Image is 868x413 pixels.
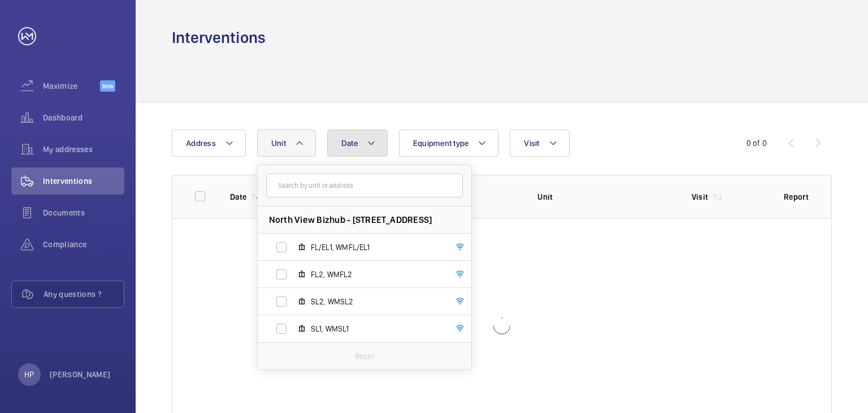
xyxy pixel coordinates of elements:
p: Visit [692,191,709,203]
button: Equipment type [399,130,499,157]
p: Reset [355,351,374,362]
span: Equipment type [413,139,469,148]
span: Date [341,139,358,148]
span: Compliance [43,239,124,250]
input: Search by unit or address [266,174,463,197]
p: [PERSON_NAME] [50,369,111,380]
span: Dashboard [43,112,124,123]
span: My addresses [43,144,124,155]
span: Address [186,139,216,148]
button: Date [327,130,388,157]
span: Unit [271,139,286,148]
p: Unit [537,191,673,203]
span: Visit [524,139,539,148]
span: Documents [43,207,124,218]
button: Address [172,130,246,157]
button: Unit [257,130,316,157]
div: 0 of 0 [747,137,767,149]
span: Interventions [43,175,124,187]
span: Beta [100,80,115,92]
h1: Interventions [172,27,266,48]
span: SL2, WMSL2 [311,296,442,307]
p: Date [230,191,246,203]
span: North View Bizhub - [STREET_ADDRESS] [269,214,432,226]
span: SL1, WMSL1 [311,323,442,334]
span: Any questions ? [44,289,124,300]
p: Report [784,191,809,203]
span: FL/EL1, WMFL/EL1 [311,242,442,253]
span: FL2, WMFL2 [311,269,442,280]
p: HP [24,369,34,380]
button: Visit [510,130,569,157]
span: Maximize [43,80,100,92]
